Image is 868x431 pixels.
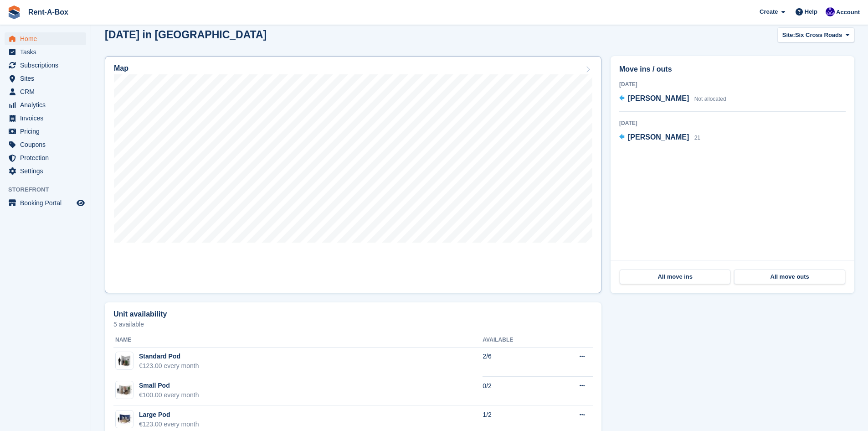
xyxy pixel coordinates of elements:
[139,420,199,429] div: €123.00 every month
[139,361,199,371] div: €123.00 every month
[628,133,689,141] span: [PERSON_NAME]
[113,333,483,348] th: Name
[5,151,86,164] a: menu
[20,165,75,177] span: Settings
[20,138,75,151] span: Coupons
[620,270,730,284] a: All move ins
[139,390,199,400] div: €100.00 every month
[619,64,846,75] h2: Move ins / outs
[20,99,75,111] span: Analytics
[114,64,128,73] h2: Map
[805,7,817,16] span: Help
[619,80,846,88] div: [DATE]
[694,96,726,102] span: Not allocated
[836,8,860,17] span: Account
[5,72,86,85] a: menu
[75,197,86,208] a: Preview store
[483,333,550,348] th: Available
[116,384,133,397] img: 64-sqft-unit.jpg
[795,31,842,40] span: Six Cross Roads
[619,132,700,144] a: [PERSON_NAME] 21
[116,354,133,368] img: 30-sqft-unit%20(1).jpg
[20,46,75,58] span: Tasks
[20,85,75,98] span: CRM
[619,119,846,127] div: [DATE]
[25,5,72,20] a: Rent-A-Box
[5,112,86,125] a: menu
[628,94,689,102] span: [PERSON_NAME]
[760,7,778,16] span: Create
[694,135,700,141] span: 21
[734,270,845,284] a: All move outs
[5,85,86,98] a: menu
[826,7,835,16] img: Colin O Shea
[105,56,601,293] a: Map
[5,138,86,151] a: menu
[113,310,167,318] h2: Unit availability
[116,412,133,426] img: 10-ft-container.jpg
[139,410,199,420] div: Large Pod
[5,46,86,58] a: menu
[20,72,75,85] span: Sites
[20,112,75,125] span: Invoices
[619,93,726,105] a: [PERSON_NAME] Not allocated
[20,32,75,45] span: Home
[777,27,854,42] button: Site: Six Cross Roads
[5,197,86,209] a: menu
[5,125,86,138] a: menu
[139,381,199,390] div: Small Pod
[5,165,86,177] a: menu
[5,99,86,111] a: menu
[20,125,75,138] span: Pricing
[139,352,199,361] div: Standard Pod
[20,197,75,209] span: Booking Portal
[7,5,21,19] img: stora-icon-8386f47178a22dfd0bd8f6a31ec36ba5ce8667c1dd55bd0f319d3a0aa187defe.svg
[105,29,267,41] h2: [DATE] in [GEOGRAPHIC_DATA]
[5,32,86,45] a: menu
[5,59,86,72] a: menu
[113,321,593,327] p: 5 available
[483,347,550,376] td: 2/6
[483,376,550,405] td: 0/2
[20,59,75,72] span: Subscriptions
[782,31,795,40] span: Site:
[20,151,75,164] span: Protection
[8,185,91,194] span: Storefront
